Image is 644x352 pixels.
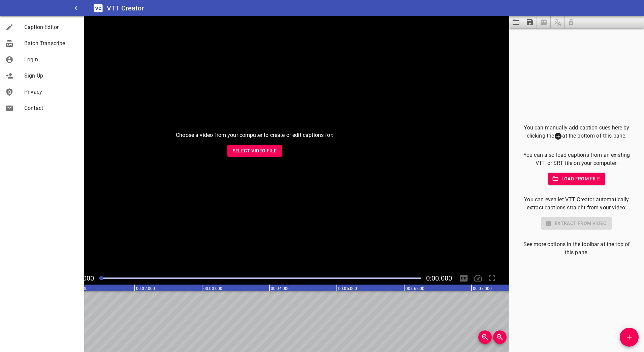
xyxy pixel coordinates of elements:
text: 00:07.000 [473,286,492,291]
text: 00:03.000 [203,286,222,291]
div: Toggle Full Screen [486,272,498,285]
div: Login [5,56,24,64]
span: Login [24,56,79,64]
svg: Load captions from file [512,18,520,26]
p: See more options in the toolbar at the top of this pane. [520,240,633,257]
p: You can even let VTT Creator automatically extract captions straight from your video: [520,196,633,212]
button: Add Cue [620,328,639,347]
div: Select a video in the pane to the left to use this feature [520,217,633,230]
button: Zoom In [478,330,492,344]
span: Contact [24,104,79,112]
button: Load captions from file [509,16,523,28]
text: 00:05.000 [338,286,357,291]
text: 00:02.000 [136,286,155,291]
button: Zoom Out [493,330,507,344]
svg: Save captions to file [526,18,534,26]
div: Batch Transcribe [5,39,24,48]
div: Play progress [99,277,421,279]
div: Hide/Show Captions [457,272,470,285]
div: Playback Speed [472,272,484,285]
span: Load from file [553,175,600,183]
span: Add some captions below, then you can translate them. [551,16,565,28]
div: Privacy [5,88,24,96]
p: You can manually add caption cues here by clicking the at the bottom of this pane. [520,124,633,140]
span: Privacy [24,88,79,96]
text: 00:04.000 [271,286,290,291]
span: Select Video File [233,147,277,155]
span: Video Duration [426,274,452,282]
span: Caption Editor [24,23,79,31]
p: You can also load captions from an existing VTT or SRT file on your computer: [520,151,633,167]
span: Sign Up [24,72,79,80]
div: Contact [5,104,24,112]
button: Load from file [548,173,606,185]
span: Batch Transcribe [24,39,79,48]
button: Select Video File [227,145,282,157]
span: Select a video in the pane to the left, then you can automatically extract captions. [537,16,551,28]
p: Choose a video from your computer to create or edit captions for: [176,131,333,139]
div: Sign Up [5,72,24,80]
div: Caption Editor [5,23,24,31]
text: 00:06.000 [406,286,424,291]
button: Save captions to file [523,16,537,28]
h6: VTT Creator [107,3,144,13]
